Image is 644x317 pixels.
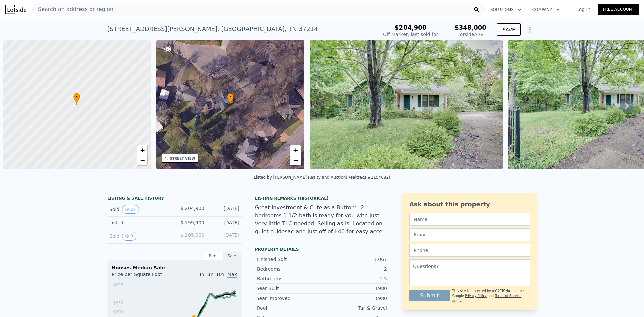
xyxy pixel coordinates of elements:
span: Max [227,272,237,278]
a: Zoom out [290,155,301,165]
div: Listing Remarks (Historical) [255,196,389,201]
div: This site is protected by reCAPTCHA and the Google and apply. [452,289,530,303]
div: STREET VIEW [170,156,195,161]
a: Privacy Policy [465,294,487,298]
button: SAVE [497,23,521,36]
span: 3Y [207,272,213,277]
span: • [227,94,234,100]
div: [DATE] [210,232,239,241]
span: + [140,146,144,154]
div: Bathrooms [257,275,322,282]
div: Sold [109,205,169,214]
div: Houses Median Sale [112,264,237,271]
div: 1980 [322,295,387,302]
span: − [293,156,298,164]
span: $348,000 [454,24,486,31]
img: Lotside [5,5,26,14]
a: Zoom out [137,155,147,165]
div: 1.5 [322,275,387,282]
div: Sold [109,232,169,241]
span: 10Y [216,272,225,277]
a: Free Account [598,4,639,15]
img: Sale: 107299018 Parcel: 92224660 [310,40,503,169]
div: Lotside ARV [454,31,486,38]
button: Submit [409,290,450,301]
div: Great Investment & Cute as a Button!! 2 bedrooms 1 1/2 bath is ready for you with just very littl... [255,204,389,236]
div: Property details [255,247,389,252]
span: $ 105,000 [180,232,204,238]
div: Bedrooms [257,266,322,272]
button: Company [527,4,566,16]
input: Name [409,213,530,226]
button: View historical data [122,205,139,214]
div: [DATE] [210,219,239,226]
div: 1,067 [322,256,387,263]
span: $204,900 [395,24,427,31]
button: Solutions [485,4,527,16]
div: [STREET_ADDRESS][PERSON_NAME] , [GEOGRAPHIC_DATA] , TN 37214 [107,24,318,34]
span: • [73,94,80,100]
div: Rent [204,252,223,260]
tspan: $209 [113,310,123,314]
div: Listed by [PERSON_NAME] Realty and Auction (Realtracs #2154682) [254,175,390,180]
div: Off Market, last sold for [383,31,438,38]
button: Show Options [523,23,537,36]
div: Roof [257,305,322,311]
div: Year Built [257,285,322,292]
div: • [73,93,80,105]
a: Log In [568,6,598,13]
tspan: $239 [113,301,123,305]
span: + [293,146,298,154]
div: 1980 [322,285,387,292]
a: Zoom in [290,145,301,155]
span: − [140,156,144,164]
tspan: $297 [113,283,123,287]
span: 1Y [199,272,205,277]
input: Phone [409,244,530,257]
div: Price per Square Foot [112,271,174,282]
span: $ 204,900 [180,206,204,211]
div: Year Improved [257,295,322,302]
input: Email [409,228,530,241]
a: Terms of Service [495,294,521,298]
button: View historical data [122,232,136,241]
a: Zoom in [137,145,147,155]
div: • [227,93,234,105]
div: Ask about this property [409,200,530,209]
span: $ 199,900 [180,220,204,225]
div: [DATE] [210,205,239,214]
span: Search an address or region [33,5,113,13]
div: Finished Sqft [257,256,322,263]
div: Sale [223,252,241,260]
div: LISTING & SALE HISTORY [107,196,241,202]
div: Listed [109,219,169,226]
div: 2 [322,266,387,272]
div: Tar & Gravel [322,305,387,311]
